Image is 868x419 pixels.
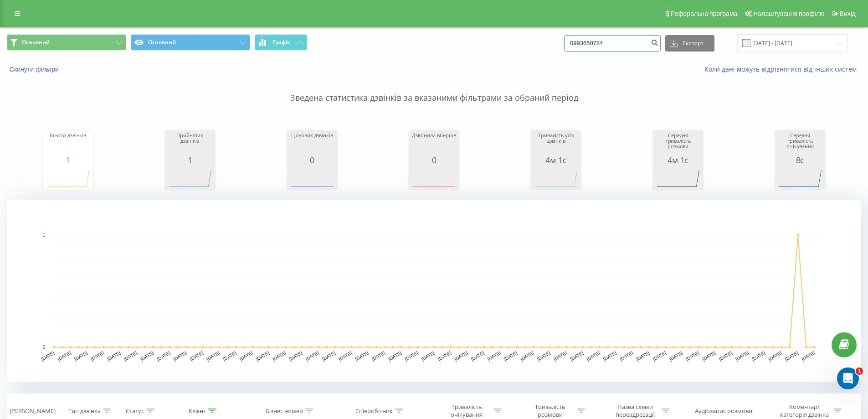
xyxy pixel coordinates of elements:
[437,350,452,362] text: [DATE]
[668,350,683,362] text: [DATE]
[222,350,237,362] text: [DATE]
[470,350,485,362] text: [DATE]
[266,407,303,415] div: Бізнес номер
[42,345,45,350] text: 0
[255,350,270,362] text: [DATE]
[272,39,290,46] span: Графік
[354,350,370,362] text: [DATE]
[10,407,56,415] div: [PERSON_NAME]
[777,165,823,192] svg: A chart.
[685,350,700,362] text: [DATE]
[289,165,335,192] svg: A chart.
[734,350,750,362] text: [DATE]
[404,350,419,362] text: [DATE]
[533,155,579,165] div: 4м 1с
[704,65,861,73] a: Коли дані можуть відрізнятися вiд інших систем
[73,350,88,362] text: [DATE]
[167,155,213,165] div: 1
[421,350,436,362] text: [DATE]
[837,367,859,389] iframe: Intercom live chat
[131,34,250,51] button: Основний
[487,350,502,362] text: [DATE]
[239,350,254,362] text: [DATE]
[45,165,91,192] svg: A chart.
[503,350,518,362] text: [DATE]
[173,350,188,362] text: [DATE]
[533,133,579,155] div: Тривалість усіх дзвінків
[619,350,634,362] text: [DATE]
[189,407,206,415] div: Клієнт
[777,155,823,165] div: 8с
[718,350,733,362] text: [DATE]
[695,407,752,415] div: Аудіозапис розмови
[652,350,667,362] text: [DATE]
[189,350,204,362] text: [DATE]
[602,350,617,362] text: [DATE]
[753,10,824,17] span: Налаштування профілю
[139,350,154,362] text: [DATE]
[7,200,861,382] svg: A chart.
[167,165,213,192] svg: A chart.
[7,34,126,51] button: Основний
[586,350,601,362] text: [DATE]
[840,10,856,17] span: Вихід
[442,403,491,419] div: Тривалість очікування
[411,133,457,155] div: Дзвонили вперше
[520,350,535,362] text: [DATE]
[68,407,101,415] div: Тип дзвінка
[289,155,335,165] div: 0
[671,10,738,17] span: Реферальна програма
[564,35,661,52] input: Пошук за номером
[371,350,386,362] text: [DATE]
[338,350,353,362] text: [DATE]
[321,350,336,362] text: [DATE]
[411,155,457,165] div: 0
[784,350,799,362] text: [DATE]
[856,367,863,375] span: 1
[107,350,122,362] text: [DATE]
[611,403,659,419] div: Назва схеми переадресації
[778,403,831,419] div: Коментар/категорія дзвінка
[272,350,287,362] text: [DATE]
[42,233,45,238] text: 1
[569,350,584,362] text: [DATE]
[702,350,717,362] text: [DATE]
[45,133,91,155] div: Всього дзвінків
[45,155,91,165] div: 1
[454,350,469,362] text: [DATE]
[526,403,575,419] div: Тривалість розмови
[655,155,701,165] div: 4м 1с
[123,350,138,362] text: [DATE]
[22,39,50,46] span: Основний
[305,350,320,362] text: [DATE]
[655,165,701,192] svg: A chart.
[7,74,861,104] p: Зведена статистика дзвінків за вказаними фільтрами за обраний період
[768,350,783,362] text: [DATE]
[553,350,568,362] text: [DATE]
[777,133,823,155] div: Середня тривалість очікування
[751,350,766,362] text: [DATE]
[801,350,816,362] text: [DATE]
[167,133,213,155] div: Прийнятих дзвінків
[205,350,221,362] text: [DATE]
[355,407,393,415] div: Співробітник
[57,350,72,362] text: [DATE]
[7,65,63,73] button: Скинути фільтри
[288,350,303,362] text: [DATE]
[655,133,701,155] div: Середня тривалість розмови
[533,165,579,192] svg: A chart.
[41,350,56,362] text: [DATE]
[536,350,551,362] text: [DATE]
[156,350,171,362] text: [DATE]
[411,165,457,192] svg: A chart.
[387,350,402,362] text: [DATE]
[665,35,714,52] button: Експорт
[289,133,335,155] div: Цільових дзвінків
